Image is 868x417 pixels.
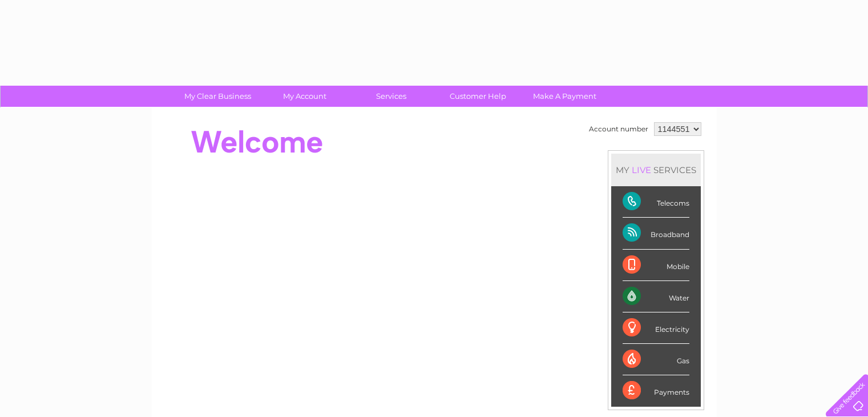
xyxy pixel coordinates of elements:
[518,86,612,107] a: Make A Payment
[344,86,438,107] a: Services
[623,186,689,218] div: Telecoms
[623,312,689,344] div: Electricity
[257,86,352,107] a: My Account
[611,154,701,186] div: MY SERVICES
[623,250,689,281] div: Mobile
[629,165,653,175] div: LIVE
[623,218,689,249] div: Broadband
[623,281,689,312] div: Water
[431,86,525,107] a: Customer Help
[171,86,265,107] a: My Clear Business
[623,344,689,375] div: Gas
[586,119,651,139] td: Account number
[623,375,689,406] div: Payments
